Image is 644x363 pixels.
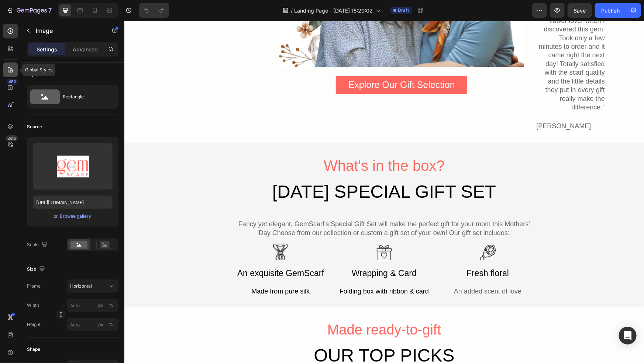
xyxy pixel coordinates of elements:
[568,3,592,18] button: Save
[109,302,113,309] div: %
[291,7,293,14] span: /
[7,79,18,85] div: 450
[27,321,41,328] label: Height
[110,157,409,186] h2: [DATE] SPECIAL GIFT SET
[109,321,113,328] div: %
[355,223,372,240] img: Alt image
[294,7,373,14] span: Landing Page - [DATE] 15:20:02
[57,156,89,177] img: preview-image
[96,301,105,310] button: %
[139,3,169,18] div: Undo/Redo
[110,133,409,157] h2: What's in the box?
[3,3,55,18] button: 7
[27,283,41,289] label: Frame
[27,302,39,309] label: Width
[189,298,331,320] h2: Made ready-to-gift
[60,213,92,220] button: Browse gallery
[6,135,18,141] div: Beta
[67,299,118,312] input: px%
[27,240,49,250] div: Scale
[574,7,586,14] span: Save
[252,223,268,240] img: Alt image
[96,320,105,329] button: %
[214,266,306,276] div: Folding box with ribbon & card
[595,3,626,18] button: Publish
[601,7,620,14] div: Publish
[27,123,42,130] div: Source
[36,26,99,35] p: Image
[63,88,108,105] div: Rectangle
[214,245,306,260] div: Wrapping & Card
[67,279,118,293] button: Horizontal
[37,45,57,53] p: Settings
[27,264,47,274] div: Size
[48,6,52,15] p: 7
[110,266,202,276] div: Made from pure silk
[27,71,38,78] div: Style
[148,223,164,240] img: Alt image
[107,320,116,329] button: px
[110,199,409,217] div: Fancy yet elegant, GemScarf's Special Gift Set will make the perfect gift for your mom this Mothe...
[110,245,202,260] div: An exquisite GemScarf
[398,7,409,14] span: Draft
[317,266,409,276] div: An added scent of love
[98,302,103,309] div: px
[107,301,116,310] button: px
[124,21,644,363] iframe: Design area
[98,321,103,328] div: px
[33,196,113,209] input: https://example.com/image.jpg
[60,213,92,220] div: Browse gallery
[211,55,343,73] button: Explore Our Gift Selection
[411,101,481,111] div: [PERSON_NAME]
[619,327,637,345] div: Open Intercom Messenger
[67,318,118,331] input: px%
[317,245,409,260] div: Fresh floral
[73,45,98,53] p: Advanced
[27,346,40,353] div: Shape
[224,58,331,70] div: Explore Our Gift Selection
[70,283,92,289] span: Horizontal
[189,320,331,349] h2: OUR TOP PICKS
[54,212,58,221] span: or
